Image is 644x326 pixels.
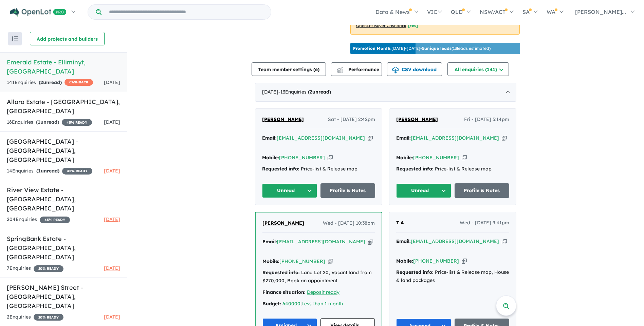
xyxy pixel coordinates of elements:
[277,135,365,141] a: [EMAIL_ADDRESS][DOMAIN_NAME]
[315,66,318,73] span: 6
[337,66,379,73] span: Performance
[262,239,277,245] strong: Email:
[310,89,312,95] span: 2
[262,116,304,122] span: [PERSON_NAME]
[396,116,438,124] a: [PERSON_NAME]
[103,5,270,19] input: Try estate name, suburb, builder or developer
[34,314,63,321] span: 20 % READY
[396,135,411,141] strong: Email:
[262,116,304,124] a: [PERSON_NAME]
[262,219,304,227] a: [PERSON_NAME]
[328,116,375,124] span: Sat - [DATE] 2:42pm
[396,183,451,198] button: Unread
[7,58,120,76] h5: Emerald Estate - Elliminyt , [GEOGRAPHIC_DATA]
[36,119,59,125] strong: ( unread)
[462,258,467,265] button: Copy
[12,36,18,41] img: sort.svg
[411,238,499,244] a: [EMAIL_ADDRESS][DOMAIN_NAME]
[460,219,509,227] span: Wed - [DATE] 9:41pm
[252,62,326,76] button: Team member settings (6)
[104,119,120,125] span: [DATE]
[262,220,304,226] span: [PERSON_NAME]
[278,89,331,95] span: - 13 Enquir ies
[308,89,331,95] strong: ( unread)
[502,238,507,245] button: Copy
[396,155,413,161] strong: Mobile:
[104,168,120,174] span: [DATE]
[30,32,105,45] button: Add projects and builders
[40,79,43,85] span: 2
[575,8,626,15] span: [PERSON_NAME]...
[368,238,373,245] button: Copy
[356,23,406,28] u: OpenLot Buyer Cashback
[320,183,375,198] a: Profile & Notes
[62,119,92,126] span: 45 % READY
[7,185,120,213] h5: River View Estate - [GEOGRAPHIC_DATA] , [GEOGRAPHIC_DATA]
[7,283,120,310] h5: [PERSON_NAME] Street - [GEOGRAPHIC_DATA] , [GEOGRAPHIC_DATA]
[36,168,59,174] strong: ( unread)
[282,301,300,307] a: 640000
[301,301,343,307] a: Less than 1 month
[262,269,300,276] strong: Requested info:
[104,216,120,222] span: [DATE]
[408,23,418,28] span: [Yes]
[7,313,63,321] div: 2 Enquir ies
[328,154,333,161] button: Copy
[38,119,40,125] span: 1
[38,168,41,174] span: 1
[262,165,375,173] div: Price-list & Release map
[104,79,120,85] span: [DATE]
[337,67,343,70] img: line-chart.svg
[262,300,375,308] div: |
[40,217,70,223] span: 45 % READY
[368,135,373,142] button: Copy
[262,289,306,295] strong: Finance situation:
[7,167,92,175] div: 14 Enquir ies
[262,166,299,172] strong: Requested info:
[7,264,63,272] div: 7 Enquir ies
[262,269,375,285] div: Land Lot 20, Vacant land from $270,000, Book an appointment
[353,45,491,52] p: [DATE] - [DATE] - ( 13 leads estimated)
[7,234,120,262] h5: SpringBank Estate - [GEOGRAPHIC_DATA] , [GEOGRAPHIC_DATA]
[7,137,120,164] h5: [GEOGRAPHIC_DATA] - [GEOGRAPHIC_DATA] , [GEOGRAPHIC_DATA]
[447,62,509,76] button: All enquiries (141)
[7,79,93,87] div: 141 Enquir ies
[255,83,516,102] div: [DATE]
[411,135,499,141] a: [EMAIL_ADDRESS][DOMAIN_NAME]
[396,165,509,173] div: Price-list & Release map
[262,155,279,161] strong: Mobile:
[10,8,67,17] img: Openlot PRO Logo White
[323,219,375,227] span: Wed - [DATE] 10:38pm
[396,258,413,264] strong: Mobile:
[455,183,510,198] a: Profile & Notes
[392,67,399,74] img: download icon
[7,97,120,116] h5: Allara Estate - [GEOGRAPHIC_DATA] , [GEOGRAPHIC_DATA]
[307,289,339,295] a: Deposit ready
[262,183,317,198] button: Unread
[104,314,120,320] span: [DATE]
[413,258,459,264] a: [PHONE_NUMBER]
[277,239,365,245] a: [EMAIL_ADDRESS][DOMAIN_NAME]
[7,118,92,126] div: 16 Enquir ies
[279,155,325,161] a: [PHONE_NUMBER]
[279,258,325,264] a: [PHONE_NUMBER]
[396,269,434,275] strong: Requested info:
[396,166,434,172] strong: Requested info:
[396,220,404,226] span: T A
[353,46,391,51] b: Promotion Month:
[336,69,343,73] img: bar-chart.svg
[34,265,63,272] span: 20 % READY
[262,135,277,141] strong: Email:
[413,155,459,161] a: [PHONE_NUMBER]
[502,135,507,142] button: Copy
[104,265,120,271] span: [DATE]
[65,79,93,86] span: CASHBACK
[262,258,279,264] strong: Mobile:
[422,46,452,51] b: 5 unique leads
[387,62,442,76] button: CSV download
[7,216,70,224] div: 204 Enquir ies
[396,116,438,122] span: [PERSON_NAME]
[262,301,281,307] strong: Budget:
